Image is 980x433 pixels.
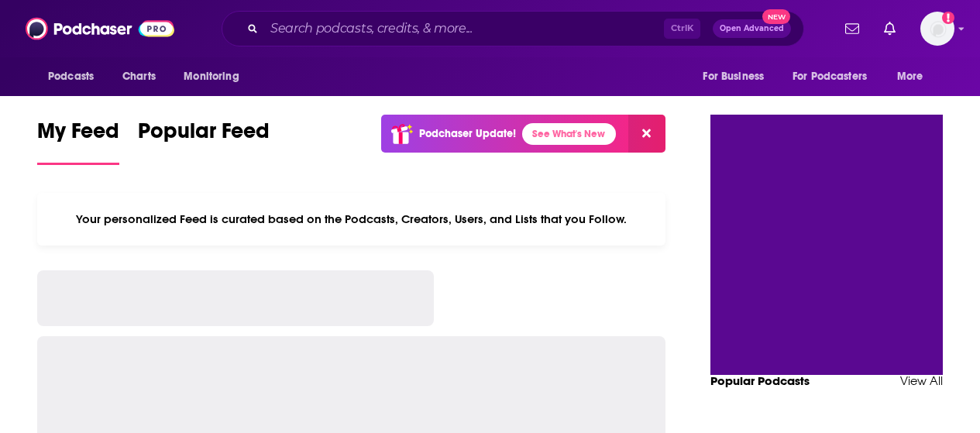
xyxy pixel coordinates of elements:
[886,62,943,91] button: open menu
[703,66,764,88] span: For Business
[793,66,867,88] span: For Podcasters
[184,66,239,88] span: Monitoring
[222,11,804,46] div: Search podcasts, credits, & more...
[878,15,902,42] a: Show notifications dropdown
[710,373,810,388] a: Popular Podcasts
[48,66,94,88] span: Podcasts
[522,123,616,145] a: See What's New
[920,12,954,46] img: User Profile
[138,118,270,165] a: Popular Feed
[713,19,791,38] button: Open AdvancedNew
[897,66,923,88] span: More
[112,62,165,91] a: Charts
[720,25,784,33] span: Open Advanced
[37,118,119,165] a: My Feed
[942,12,954,24] svg: Add a profile image
[664,19,700,39] span: Ctrl K
[920,12,954,46] button: Show profile menu
[920,12,954,46] span: Logged in as njanati
[37,118,119,153] span: My Feed
[37,193,665,246] div: Your personalized Feed is curated based on the Podcasts, Creators, Users, and Lists that you Follow.
[138,118,270,153] span: Popular Feed
[782,62,889,91] button: open menu
[839,15,865,42] a: Show notifications dropdown
[37,62,114,91] button: open menu
[264,16,664,41] input: Search podcasts, credits, & more...
[692,62,783,91] button: open menu
[173,62,259,91] button: open menu
[762,9,790,24] span: New
[122,66,156,88] span: Charts
[26,14,174,43] img: Podchaser - Follow, Share and Rate Podcasts
[419,127,516,140] p: Podchaser Update!
[900,373,943,388] a: View All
